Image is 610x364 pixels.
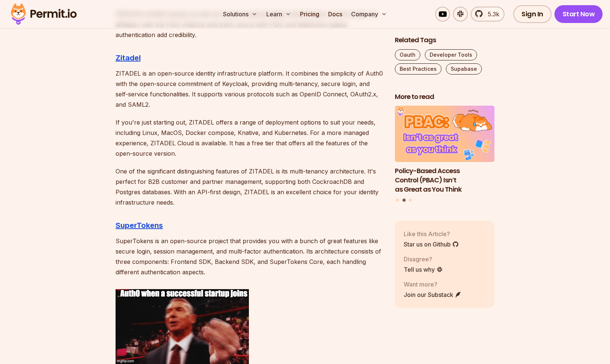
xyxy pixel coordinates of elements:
button: Solutions [220,7,260,21]
p: If you're just starting out, ZITADEL offers a range of deployment options to suit your needs, inc... [116,117,383,159]
img: 88f4w9.gif [116,289,249,364]
img: Permit logo [7,1,80,27]
a: Join our Substack [404,290,461,299]
a: Developer Tools [425,49,477,60]
a: Tell us why [404,265,443,274]
a: Policy-Based Access Control (PBAC) Isn’t as Great as You ThinkPolicy-Based Access Control (PBAC) ... [395,106,495,194]
a: Start Now [554,5,603,23]
button: Go to slide 2 [402,199,406,202]
p: Want more? [404,280,461,289]
p: One of the significant distinguishing features of ZITADEL is its multi-tenancy architecture. It's... [116,166,383,208]
a: Oauth [395,49,420,60]
a: SuperTokens [116,221,163,230]
p: Like this Article? [404,229,459,238]
p: ZITADEL is an open-source identity infrastructure platform. It combines the simplicity of Auth0 w... [116,68,383,110]
li: 2 of 3 [395,106,495,194]
img: Policy-Based Access Control (PBAC) Isn’t as Great as You Think [395,106,495,162]
a: Pricing [297,7,322,21]
button: Company [348,7,390,21]
p: Disagree? [404,255,443,264]
a: Docs [325,7,345,21]
h3: Policy-Based Access Control (PBAC) Isn’t as Great as You Think [395,166,495,194]
a: 5.3k [471,7,504,21]
p: SuperTokens is an open-source project that provides you with a bunch of great features like secur... [116,236,383,277]
div: Posts [395,106,495,203]
a: Best Practices [395,63,441,75]
button: Go to slide 3 [409,199,412,202]
a: Star us on Github [404,240,459,249]
a: Supabase [446,63,482,75]
h2: Related Tags [395,36,495,45]
button: Learn [263,7,294,21]
a: Sign In [513,5,551,23]
button: Go to slide 1 [396,199,399,202]
span: 5.3k [483,10,499,19]
a: Zitadel [116,53,141,62]
h2: More to read [395,92,495,102]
